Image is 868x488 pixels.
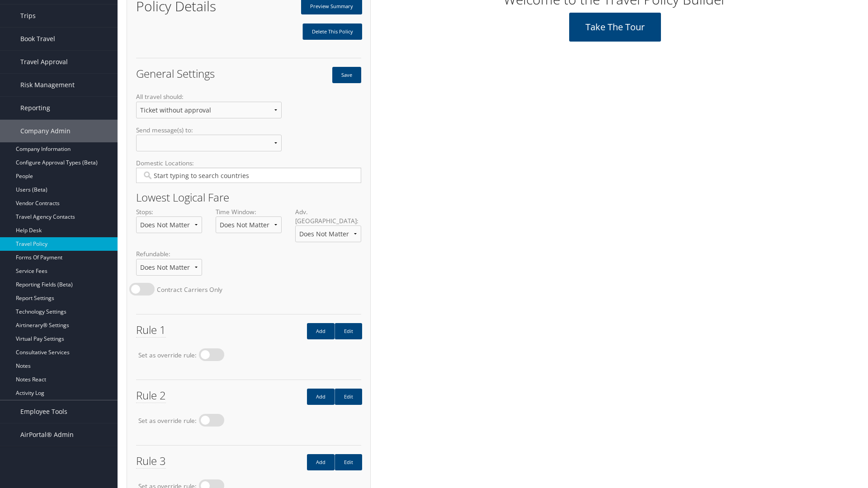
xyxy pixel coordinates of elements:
[20,97,50,119] span: Reporting
[307,389,335,405] a: Add
[335,454,362,470] a: Edit
[136,259,202,276] select: Refundable:
[136,68,242,79] h2: General Settings
[20,28,55,50] span: Book Travel
[136,92,282,125] label: All travel should:
[20,120,71,142] span: Company Admin
[20,5,36,27] span: Trips
[307,323,335,339] a: Add
[136,192,361,203] h2: Lowest Logical Fare
[20,51,68,73] span: Travel Approval
[136,102,282,118] select: All travel should:
[307,454,335,470] a: Add
[157,285,222,294] label: Contract Carriers Only
[335,389,362,405] a: Edit
[136,126,282,159] label: Send message(s) to:
[136,207,202,240] label: Stops:
[136,135,282,151] select: Send message(s) to:
[20,400,67,423] span: Employee Tools
[136,249,202,282] label: Refundable:
[136,322,166,338] span: Rule 1
[569,13,661,42] a: Take the tour
[138,416,197,425] label: Set as override rule:
[332,67,361,83] button: Save
[302,23,362,40] a: Delete This Policy
[136,216,202,233] select: Stops:
[136,453,166,469] span: Rule 3
[216,216,282,233] select: Time Window:
[138,351,197,360] label: Set as override rule:
[142,171,355,180] input: Domestic Locations:
[295,207,361,250] label: Adv. [GEOGRAPHIC_DATA]:
[20,74,75,96] span: Risk Management
[20,423,74,446] span: AirPortal® Admin
[136,388,166,403] span: Rule 2
[335,323,362,339] a: Edit
[295,225,361,242] select: Adv. [GEOGRAPHIC_DATA]:
[136,159,361,190] label: Domestic Locations:
[216,207,282,240] label: Time Window:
